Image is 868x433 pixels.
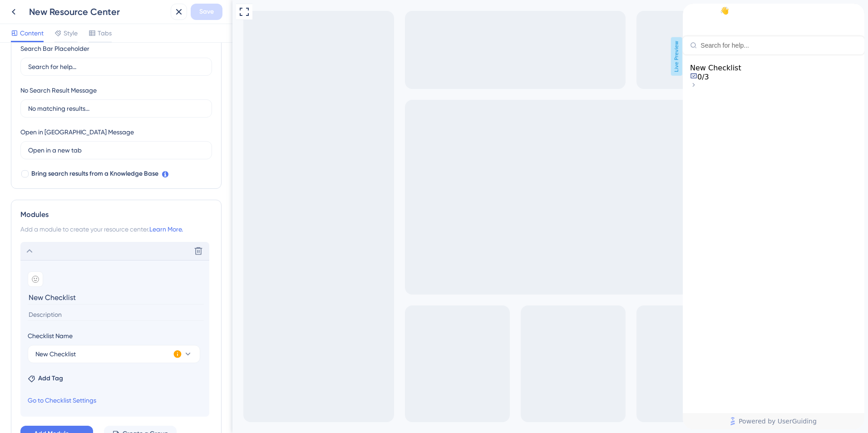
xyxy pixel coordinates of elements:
span: Add Tag [38,373,63,384]
span: Save [199,6,214,17]
span: Get Started [7,2,47,13]
input: Search for help... [18,38,174,45]
div: New Resource Center [29,5,167,18]
input: Description [28,309,204,321]
button: New Checklist [28,345,200,363]
a: Go to Checklist Settings [28,395,96,406]
span: New Checklist [7,60,59,69]
input: Open in a new tab [28,145,204,155]
span: Checklist Name [28,330,73,341]
span: Live Preview [439,37,450,76]
span: Content [20,28,44,39]
button: Add Tag [28,373,63,384]
input: Header [28,290,204,305]
div: Open in [GEOGRAPHIC_DATA] Message [20,127,134,138]
div: 3 [50,5,54,11]
input: No matching results... [28,103,204,113]
div: Search Bar Placeholder [20,43,89,54]
span: Bring search results from a Knowledge Base [31,168,158,179]
span: Style [64,28,78,39]
input: Search for help... [28,62,204,72]
span: New Checklist [35,349,76,359]
span: Powered by UserGuiding [56,412,134,423]
span: Tabs [98,28,112,39]
a: Learn More. [149,226,183,233]
span: 0/3 [15,69,26,78]
div: Modules [20,209,212,220]
button: Save [191,4,222,20]
span: Add a module to create your resource center. [20,226,149,233]
div: No Search Result Message [20,85,97,96]
div: New Checklist [7,60,174,78]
